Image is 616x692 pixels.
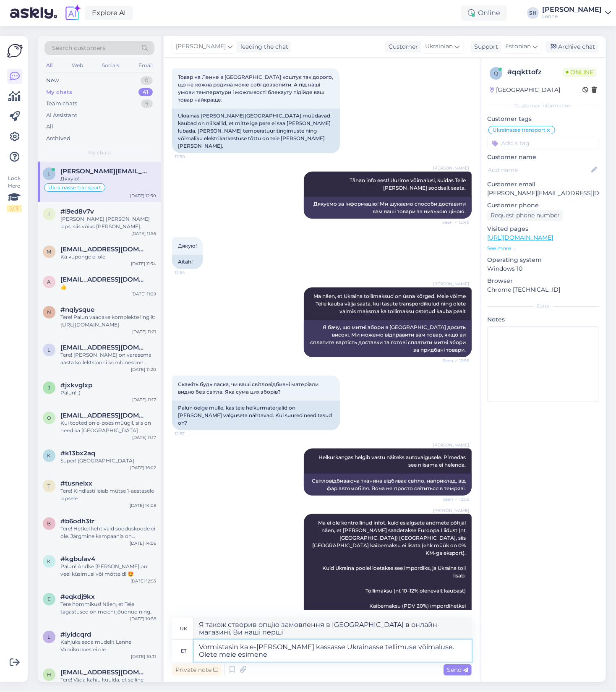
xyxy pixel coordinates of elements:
[131,578,156,584] div: [DATE] 12:53
[425,42,453,51] span: Ukrainian
[131,366,156,373] div: [DATE] 11:20
[60,563,156,578] div: Palun! Andke [PERSON_NAME] on veel küsimusi või mõtteid! 🤩
[438,496,469,502] span: Seen ✓ 12:58
[47,671,51,678] span: h
[131,653,156,660] div: [DATE] 10:31
[194,618,472,640] textarea: Я також створив опцію замовлення в [GEOGRAPHIC_DATA] в онлайн-магазині. Ви наші перші
[46,76,59,85] div: New
[507,67,563,77] div: # qqkttofz
[141,76,153,85] div: 0
[47,248,52,255] span: m
[194,640,472,662] textarea: Vormistasin ka e-[PERSON_NAME] kassasse Ukrainasse tellimuse võimaluse. Olete meie esimene
[304,474,472,496] div: Світловідбиваюча тканина відбиває світло, наприклад, від фар автомобіля. Вона не просто світиться...
[172,664,222,676] div: Private note
[60,638,156,653] div: Kahjuks seda mudelit Lenne Vabrikupoes ei ole
[130,465,156,471] div: [DATE] 16:02
[60,412,148,419] span: Olgadudeva@gmail.com
[60,389,156,397] div: Palun! :)
[60,208,94,215] span: #i9ed8v7v
[487,180,599,189] p: Customer email
[46,99,77,108] div: Team chats
[60,344,148,351] span: laidromargarita@gmail.com
[487,115,599,123] p: Customer tags
[385,42,418,51] div: Customer
[88,149,111,157] span: My chats
[438,219,469,225] span: Seen ✓ 12:48
[60,419,156,434] div: Kui tooted on e-poes müügil, siis on need ka [GEOGRAPHIC_DATA]
[132,434,156,441] div: [DATE] 11:17
[487,153,599,162] p: Customer name
[487,137,599,149] input: Add a tag
[181,644,186,658] div: et
[60,487,156,502] div: Tere! Kindlasti leiab mütse 1-aastasele lapsele
[48,170,51,177] span: l
[46,123,53,131] div: All
[542,13,602,20] div: Lenne
[447,666,468,674] span: Send
[60,480,92,487] span: #tusnelxx
[60,631,91,638] span: #lyldcqrd
[64,4,81,22] img: explore-ai
[60,215,156,230] div: [PERSON_NAME] [PERSON_NAME] laps, siis võiks [PERSON_NAME] täpselt pikkuse järgi, kuid üldjuhul s...
[527,7,539,19] div: SH
[130,540,156,546] div: [DATE] 14:06
[175,154,206,160] span: 12:30
[60,167,148,175] span: lyubov.mudra@gmail.com
[237,42,288,51] div: leading the chat
[60,449,95,457] span: #k13bx2aq
[461,5,507,21] div: Online
[487,315,599,324] p: Notes
[172,401,340,430] div: Palun öelge mulle, kas teie helkurmaterjalid on [PERSON_NAME] valguseta nähtavad. Kui suured need...
[48,384,50,391] span: j
[7,205,22,212] div: 2 / 3
[433,442,469,448] span: [PERSON_NAME]
[60,175,156,183] div: Дякую!
[178,74,334,103] span: Товар на Ленне в [GEOGRAPHIC_DATA] коштує так дорого, що не кожна родина може собі дозволити. А п...
[313,293,467,314] span: Ma näen, et Ukraina tollimaksud on üsna kõrged. Meie võime Teile kauba välja saata, kui tasute tr...
[487,201,599,210] p: Customer phone
[138,88,153,97] div: 41
[60,351,156,366] div: Tere! [PERSON_NAME] on varasema aasta kollektsiooni kombinesoon. Sellel aastal on müügil analoogi...
[493,128,546,133] span: Ukrainasse transport
[48,483,51,489] span: t
[505,42,531,51] span: Estonian
[60,283,156,291] div: 👍
[487,102,599,110] div: Customer information
[433,165,469,171] span: [PERSON_NAME]
[178,381,320,395] span: Скажіть будь ласка, чи ваші світловідбивні матеріали видно без світла. Яка сума цих зборів?
[60,593,95,601] span: #eqkdj9kx
[60,517,94,525] span: #b6odh3tr
[487,303,599,310] div: Extra
[131,261,156,267] div: [DATE] 11:34
[46,111,77,120] div: AI Assistant
[60,668,148,676] span: helerisaar123@gmail.com
[487,245,599,252] p: See more ...
[44,60,54,71] div: All
[433,281,469,287] span: [PERSON_NAME]
[48,347,51,353] span: l
[175,431,206,437] span: 12:57
[542,6,611,20] a: [PERSON_NAME]Lenne
[100,60,121,71] div: Socials
[60,245,148,253] span: matildakoppen24@gmail.com
[60,457,156,465] div: Super! [GEOGRAPHIC_DATA]
[46,134,70,143] div: Archived
[487,189,599,198] p: [PERSON_NAME][EMAIL_ADDRESS][DOMAIN_NAME]
[487,285,599,294] p: Chrome [TECHNICAL_ID]
[172,109,340,153] div: Ukrainas [PERSON_NAME][GEOGRAPHIC_DATA] müüdavad kaubad on nii kallid, et mitte iga pere ei saa [...
[7,175,22,212] div: Look Here
[488,165,590,175] input: Add name
[60,381,92,389] span: #jxkvglxp
[60,306,94,313] span: #nqiysque
[487,264,599,273] p: Windows 10
[487,277,599,285] p: Browser
[178,243,197,249] span: Дякую!
[433,507,469,514] span: [PERSON_NAME]
[7,43,23,59] img: Askly Logo
[60,253,156,261] div: Ka kuponge ei ole
[132,397,156,403] div: [DATE] 11:17
[546,41,598,52] div: Archive chat
[137,60,154,71] div: Email
[180,621,187,636] div: uk
[494,70,498,76] span: q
